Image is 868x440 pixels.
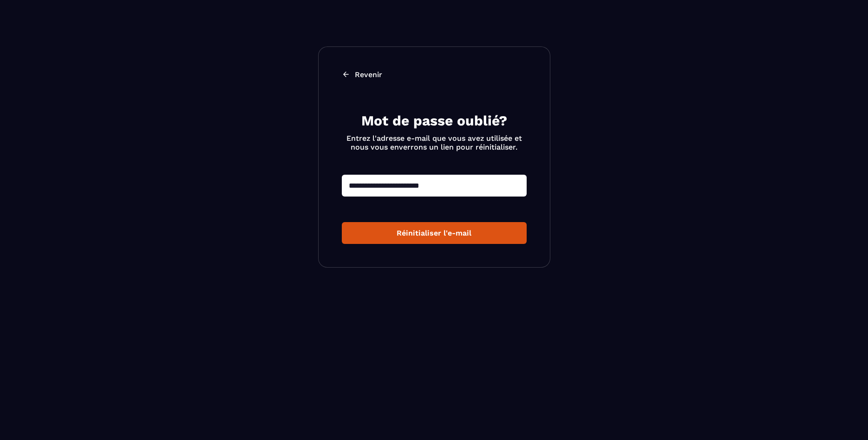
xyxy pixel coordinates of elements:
p: Entrez l'adresse e-mail que vous avez utilisée et nous vous enverrons un lien pour réinitialiser. [342,134,527,151]
button: Réinitialiser l'e-mail [342,222,527,244]
a: Revenir [342,70,527,79]
h2: Mot de passe oublié? [342,112,527,130]
div: Réinitialiser l'e-mail [349,229,519,237]
p: Revenir [355,70,382,79]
